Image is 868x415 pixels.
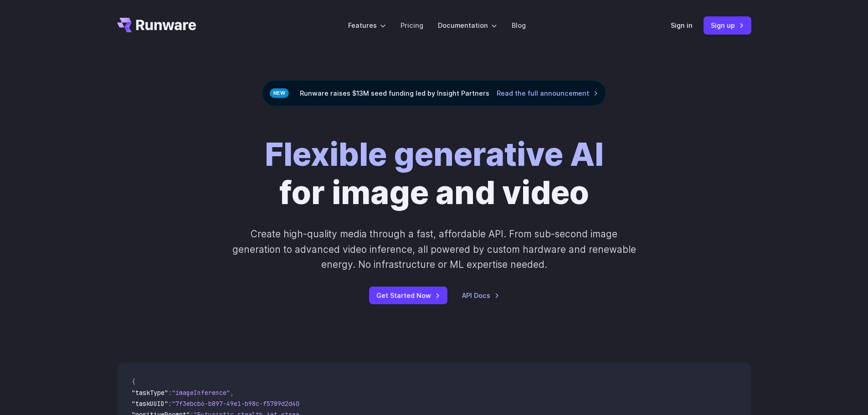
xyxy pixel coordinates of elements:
[704,16,751,34] a: Sign up
[168,400,172,408] span: :
[265,135,604,174] strong: Flexible generative AI
[369,287,447,304] a: Get Started Now
[132,378,135,386] span: {
[172,389,230,397] span: "imageInference"
[438,20,497,31] label: Documentation
[172,400,310,408] span: "7f3ebcb6-b897-49e1-b98c-f5789d2d40d7"
[262,80,606,106] div: Runware raises $13M seed funding led by Insight Partners
[231,226,637,272] p: Create high-quality media through a fast, affordable API. From sub-second image generation to adv...
[512,20,526,31] a: Blog
[132,400,168,408] span: "taskUUID"
[230,389,234,397] span: ,
[348,20,386,31] label: Features
[671,20,693,31] a: Sign in
[401,20,423,31] a: Pricing
[117,18,196,32] a: Go to /
[462,290,499,301] a: API Docs
[265,135,604,212] h1: for image and video
[168,389,172,397] span: :
[497,88,598,98] a: Read the full announcement
[132,389,168,397] span: "taskType"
